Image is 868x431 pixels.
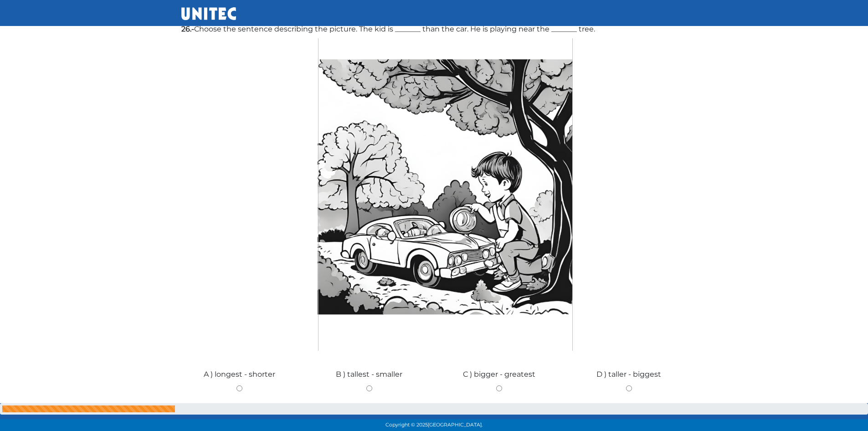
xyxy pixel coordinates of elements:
[181,25,194,33] strong: 26.-
[213,38,656,351] img: Image question 584
[181,24,687,35] label: Choose the sentence describing the picture. The kid is _______ than the car. He is playing near t...
[463,369,535,380] label: C ) bigger - greatest
[181,7,236,20] img: UNITEC
[336,369,402,380] label: B ) tallest - smaller
[204,369,275,380] label: A ) longest - shorter
[428,422,483,428] span: [GEOGRAPHIC_DATA].
[596,369,661,380] label: D ) taller - biggest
